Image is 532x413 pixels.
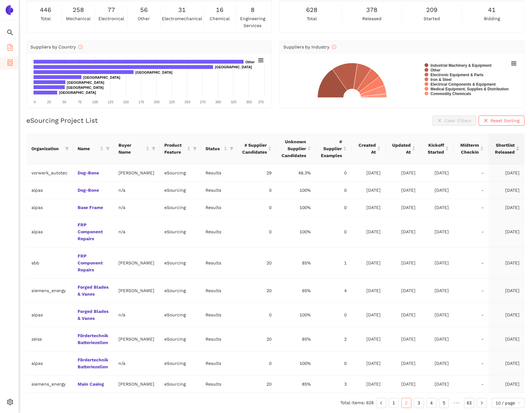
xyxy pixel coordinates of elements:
th: this column's title is Created At,this column is sortable [352,133,386,164]
td: [DATE] [420,376,454,393]
td: 0 [237,182,277,199]
td: siemens_energy [26,279,73,303]
td: - [454,216,489,247]
td: [DATE] [489,216,524,247]
span: info-circle [332,45,336,49]
td: [DATE] [352,351,386,376]
span: filter [151,140,157,157]
text: [GEOGRAPHIC_DATA] [135,71,173,74]
span: close [484,118,488,123]
span: Buyer Name [118,142,145,156]
span: info-circle [78,45,83,49]
td: [DATE] [386,327,420,351]
li: 3 [414,398,424,408]
td: sbb [26,247,73,279]
td: 20 [237,327,277,351]
td: [DATE] [489,376,524,393]
td: - [454,303,489,327]
td: [PERSON_NAME] [113,327,159,351]
span: filter [105,144,111,153]
text: 200 [154,100,159,104]
span: Unknown Supplier Candidates [282,138,306,159]
span: 446 [40,5,51,15]
td: [DATE] [386,182,420,199]
img: Logo [4,5,14,15]
td: - [454,351,489,376]
span: # Supplier Examples [321,138,342,159]
td: vorwerk_autotec [26,164,73,182]
td: Results [200,216,237,247]
td: alpas [26,351,73,376]
span: 8 [251,5,255,15]
a: 3 [414,398,424,408]
td: - [454,182,489,199]
text: Electrical Components & Equipment [431,82,496,87]
td: eSourcing [159,247,200,279]
div: Page Size [492,398,524,408]
td: [DATE] [489,247,524,279]
td: [DATE] [386,247,420,279]
td: 0 [237,303,277,327]
td: [DATE] [352,216,386,247]
li: 4 [426,398,436,408]
span: electronical [98,15,124,22]
td: Results [200,376,237,393]
th: this column's title is Buyer Name,this column is sortable [113,133,159,164]
td: - [454,376,489,393]
td: 29 [237,164,277,182]
td: 20 [237,247,277,279]
td: Results [200,327,237,351]
td: [PERSON_NAME] [113,279,159,303]
td: [DATE] [386,216,420,247]
td: Results [200,279,237,303]
span: filter [106,147,110,150]
span: setting [7,397,13,409]
td: [DATE] [352,199,386,216]
text: Iron & Steel [431,77,452,82]
text: 175 [138,100,144,104]
td: Results [200,164,237,182]
td: 0 [316,216,352,247]
span: # Supplier Candidates [242,142,267,156]
td: [DATE] [386,376,420,393]
td: n/a [113,182,159,199]
td: alpas [26,216,73,247]
td: [DATE] [420,327,454,351]
td: - [454,247,489,279]
td: - [454,164,489,182]
h2: eSourcing Project List [26,116,98,125]
span: 378 [366,5,377,15]
td: 100% [277,303,316,327]
text: Electronic Equipment & Parts [431,73,484,77]
td: eSourcing [159,376,200,393]
span: filter [152,147,156,150]
td: 48.3% [277,164,316,182]
span: Midterm Checkin [459,142,479,156]
li: 63 [464,398,474,408]
span: 31 [178,5,186,15]
td: 0 [316,351,352,376]
td: Results [200,247,237,279]
td: 0 [316,303,352,327]
td: [DATE] [489,303,524,327]
th: this column's title is # Supplier Candidates,this column is sortable [237,133,277,164]
span: total [41,15,51,22]
td: 100% [277,182,316,199]
th: this column's title is Name,this column is sortable [73,133,113,164]
td: Results [200,351,237,376]
th: this column's title is Status,this column is sortable [200,133,237,164]
td: [DATE] [386,303,420,327]
text: [GEOGRAPHIC_DATA] [67,81,104,84]
th: this column's title is Product Feature,this column is sortable [159,133,200,164]
span: started [424,15,440,22]
a: 4 [427,398,436,408]
span: filter [228,144,235,153]
text: 100 [92,100,98,104]
li: 5 [439,398,449,408]
text: 25 [47,100,51,104]
span: 628 [306,5,317,15]
span: bidding [484,15,500,22]
td: eSourcing [159,351,200,376]
text: 250 [184,100,190,104]
td: n/a [113,216,159,247]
